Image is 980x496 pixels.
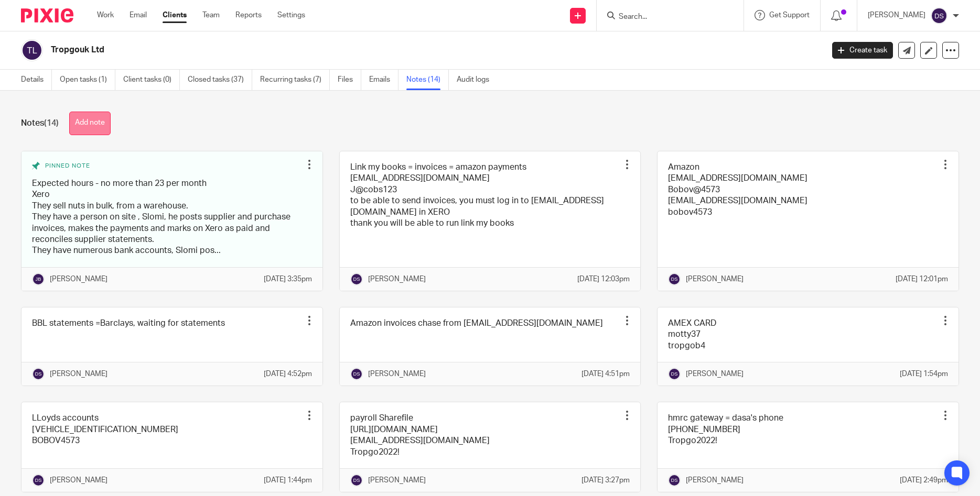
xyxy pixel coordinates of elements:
[686,369,744,379] p: [PERSON_NAME]
[338,70,361,90] a: Files
[50,475,107,486] p: [PERSON_NAME]
[832,42,893,59] a: Create task
[668,273,681,285] img: svg%3E
[350,368,363,380] img: svg%3E
[686,475,744,486] p: [PERSON_NAME]
[900,369,948,379] p: [DATE] 1:54pm
[32,162,301,170] div: Pinned note
[686,274,744,284] p: [PERSON_NAME]
[21,118,59,129] h1: Notes
[668,474,681,487] img: svg%3E
[97,10,114,20] a: Work
[69,112,111,135] button: Add note
[21,8,73,23] img: Pixie
[350,474,363,487] img: svg%3E
[368,475,426,486] p: [PERSON_NAME]
[868,10,925,20] p: [PERSON_NAME]
[188,70,252,90] a: Closed tasks (37)
[32,273,45,285] img: svg%3E
[130,10,147,20] a: Email
[369,70,399,90] a: Emails
[235,10,262,20] a: Reports
[368,274,426,284] p: [PERSON_NAME]
[896,274,948,284] p: [DATE] 12:01pm
[44,119,59,127] span: (14)
[769,12,810,19] span: Get Support
[350,273,363,285] img: svg%3E
[931,7,947,24] img: svg%3E
[581,475,630,486] p: [DATE] 3:27pm
[264,369,312,379] p: [DATE] 4:52pm
[260,70,330,90] a: Recurring tasks (7)
[123,70,180,90] a: Client tasks (0)
[21,70,52,90] a: Details
[618,13,712,22] input: Search
[368,369,426,379] p: [PERSON_NAME]
[900,475,948,486] p: [DATE] 2:49pm
[277,10,305,20] a: Settings
[457,70,497,90] a: Audit logs
[60,70,115,90] a: Open tasks (1)
[50,274,107,284] p: [PERSON_NAME]
[50,369,107,379] p: [PERSON_NAME]
[264,274,312,284] p: [DATE] 3:35pm
[406,70,449,90] a: Notes (14)
[581,369,630,379] p: [DATE] 4:51pm
[668,368,681,380] img: svg%3E
[163,10,187,20] a: Clients
[32,474,45,487] img: svg%3E
[32,368,45,380] img: svg%3E
[577,274,630,284] p: [DATE] 12:03pm
[264,475,312,486] p: [DATE] 1:44pm
[202,10,220,20] a: Team
[21,39,43,61] img: svg%3E
[51,45,663,56] h2: Tropgouk Ltd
